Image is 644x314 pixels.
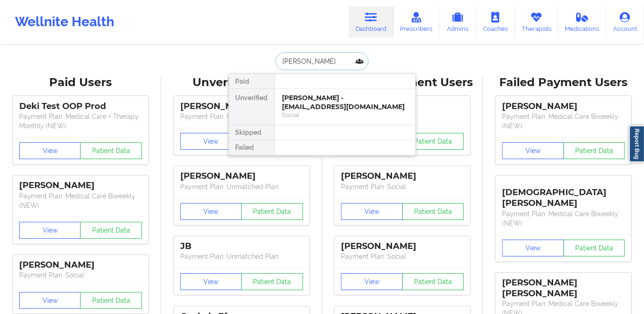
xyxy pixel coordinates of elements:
[180,171,303,182] div: [PERSON_NAME]
[19,260,142,270] div: [PERSON_NAME]
[180,241,303,252] div: JB
[341,182,464,191] p: Payment Plan : Social
[180,101,303,112] div: [PERSON_NAME]
[241,203,303,220] button: Patient Data
[7,75,155,90] div: Paid Users
[502,101,625,112] div: [PERSON_NAME]
[341,171,464,182] div: [PERSON_NAME]
[19,191,142,210] p: Payment Plan : Medical Care Biweekly (NEW)
[502,209,625,228] p: Payment Plan : Medical Care Biweekly (NEW)
[282,94,408,111] div: [PERSON_NAME] - [EMAIL_ADDRESS][DOMAIN_NAME]
[502,142,564,159] button: View
[19,270,142,280] p: Payment Plan : Social
[563,142,625,159] button: Patient Data
[402,203,464,220] button: Patient Data
[402,273,464,290] button: Patient Data
[502,112,625,131] p: Payment Plan : Medical Care Biweekly (NEW)
[439,7,476,37] a: Admins
[180,182,303,191] p: Payment Plan : Unmatched Plan
[19,101,142,112] div: Deki Test OOP Prod
[341,241,464,252] div: [PERSON_NAME]
[341,203,403,220] button: View
[629,125,644,162] a: Report Bug
[19,180,142,191] div: [PERSON_NAME]
[402,133,464,150] button: Patient Data
[282,111,408,119] div: Social
[229,140,274,155] div: Failed
[502,240,564,256] button: View
[563,240,625,256] button: Patient Data
[348,7,393,37] a: Dashboard
[341,273,403,290] button: View
[19,292,81,309] button: View
[80,142,142,159] button: Patient Data
[180,112,303,121] p: Payment Plan : Unmatched Plan
[168,75,316,90] div: Unverified Users
[606,7,644,37] a: Account
[558,7,607,37] a: Medications
[180,273,242,290] button: View
[19,112,142,131] p: Payment Plan : Medical Care + Therapy Monthly (NEW)
[341,252,464,261] p: Payment Plan : Social
[180,252,303,261] p: Payment Plan : Unmatched Plan
[19,142,81,159] button: View
[476,7,515,37] a: Coaches
[180,203,242,220] button: View
[393,7,440,37] a: Prescribers
[489,75,637,90] div: Failed Payment Users
[502,180,625,209] div: [DEMOGRAPHIC_DATA][PERSON_NAME]
[229,89,274,125] div: Unverified
[80,292,142,309] button: Patient Data
[80,222,142,239] button: Patient Data
[502,277,625,299] div: [PERSON_NAME] [PERSON_NAME]
[241,273,303,290] button: Patient Data
[515,7,558,37] a: Therapists
[19,222,81,239] button: View
[229,74,274,89] div: Paid
[229,125,274,140] div: Skipped
[180,133,242,150] button: View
